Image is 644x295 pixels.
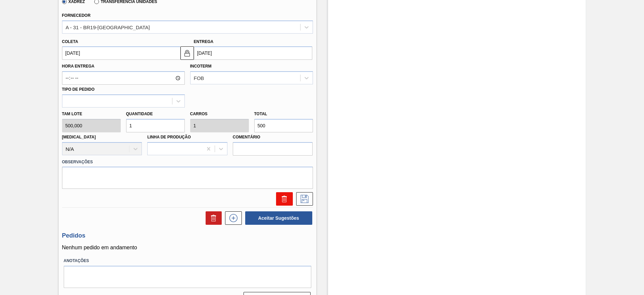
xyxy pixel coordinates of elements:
label: Coleta [62,39,78,44]
h3: Pedidos [62,232,313,239]
div: Excluir Sugestões [202,211,222,225]
label: Observações [62,157,313,167]
div: A - 31 - BR19-[GEOGRAPHIC_DATA] [66,24,150,30]
label: Anotações [64,256,311,266]
div: Salvar Sugestão [293,192,313,206]
label: Quantidade [126,112,153,116]
input: dd/mm/yyyy [62,46,180,60]
div: Nova sugestão [222,211,242,225]
label: Carros [190,112,208,116]
label: Linha de Produção [147,135,191,139]
div: Excluir Sugestão [273,192,293,206]
label: Tam lote [62,109,121,119]
label: [MEDICAL_DATA] [62,135,96,139]
button: Aceitar Sugestões [245,211,312,225]
label: Fornecedor [62,13,91,18]
label: Hora Entrega [62,61,185,71]
p: Nenhum pedido em andamento [62,245,313,251]
div: FOB [194,75,204,81]
label: Total [254,112,267,116]
label: Comentário [233,132,313,142]
button: locked [180,46,194,60]
div: Aceitar Sugestões [242,211,313,225]
label: Incoterm [190,64,212,69]
img: locked [183,49,191,57]
label: Entrega [194,39,214,44]
input: dd/mm/yyyy [194,46,312,60]
label: Tipo de pedido [62,87,95,92]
